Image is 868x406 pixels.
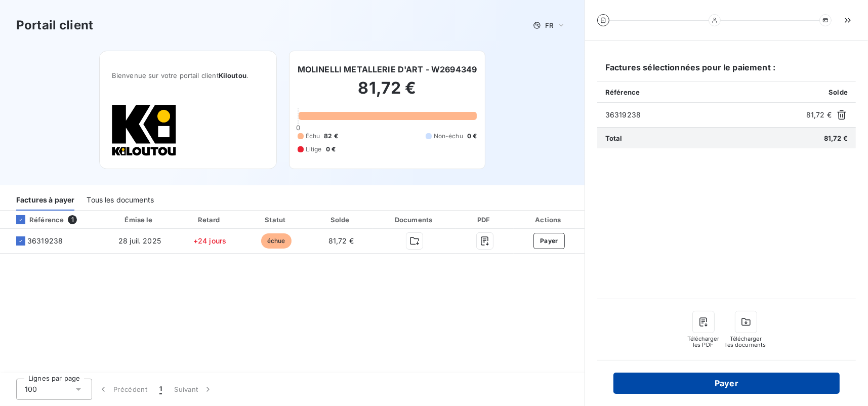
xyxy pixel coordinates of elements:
[16,16,93,34] h3: Portail client
[68,215,77,224] span: 1
[324,132,338,141] span: 82 €
[375,215,454,225] div: Documents
[726,336,766,348] span: Télécharger les documents
[605,110,802,120] span: 36319238
[92,379,153,400] button: Précédent
[533,233,565,249] button: Payer
[25,384,37,394] span: 100
[829,88,848,96] span: Solde
[605,134,623,142] span: Total
[687,336,720,348] span: Télécharger les PDF
[193,236,226,245] span: +24 jours
[516,215,583,225] div: Actions
[326,145,336,154] span: 0 €
[306,145,322,154] span: Litige
[159,384,162,394] span: 1
[298,78,477,108] h2: 81,72 €
[118,236,161,245] span: 28 juil. 2025
[306,132,320,141] span: Échu
[8,215,64,224] div: Référence
[27,236,63,246] span: 36319238
[434,132,463,141] span: Non-échu
[298,63,477,75] h6: MOLINELLI METALLERIE D'ART - W2694349
[605,88,640,96] span: Référence
[613,373,840,394] button: Payer
[112,104,177,156] img: Company logo
[87,189,154,211] div: Tous les documents
[245,215,307,225] div: Statut
[153,379,168,400] button: 1
[296,124,300,132] span: 0
[328,236,354,245] span: 81,72 €
[219,71,246,79] span: Kiloutou
[806,110,832,120] span: 81,72 €
[311,215,371,225] div: Solde
[597,61,856,82] h6: Factures sélectionnées pour le paiement :
[168,379,219,400] button: Suivant
[467,132,477,141] span: 0 €
[178,215,241,225] div: Retard
[112,71,264,79] span: Bienvenue sur votre portail client .
[105,215,174,225] div: Émise le
[545,21,553,29] span: FR
[824,134,848,142] span: 81,72 €
[16,189,74,211] div: Factures à payer
[261,233,292,249] span: échue
[458,215,512,225] div: PDF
